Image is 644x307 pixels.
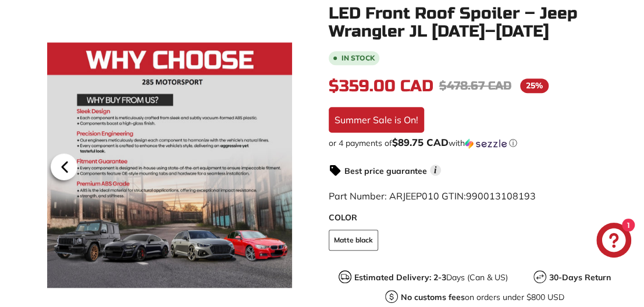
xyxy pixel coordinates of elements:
[593,223,635,260] inbox-online-store-chat: Shopify online store chat
[401,292,465,302] strong: No customs fees
[329,137,621,149] div: or 4 payments of with
[520,78,549,93] span: 25%
[430,165,441,176] span: i
[466,190,536,202] span: 990013108193
[549,272,611,283] strong: 30-Days Return
[401,291,564,304] p: on orders under $800 USD
[329,212,621,224] label: COLOR
[329,137,621,149] div: or 4 payments of$89.75 CADwithSezzle Click to learn more about Sezzle
[344,166,427,176] strong: Best price guarantee
[329,5,621,41] h1: LED Front Roof Spoiler – Jeep Wrangler JL [DATE]–[DATE]
[354,272,446,283] strong: Estimated Delivery: 2-3
[465,138,507,149] img: Sezzle
[329,76,433,96] span: $359.00 CAD
[341,55,375,62] b: In stock
[392,136,449,148] span: $89.75 CAD
[354,272,508,284] p: Days (Can & US)
[329,190,536,202] span: Part Number: ARJEEP010 GTIN:
[329,107,424,133] div: Summer Sale is On!
[439,78,511,93] span: $478.67 CAD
